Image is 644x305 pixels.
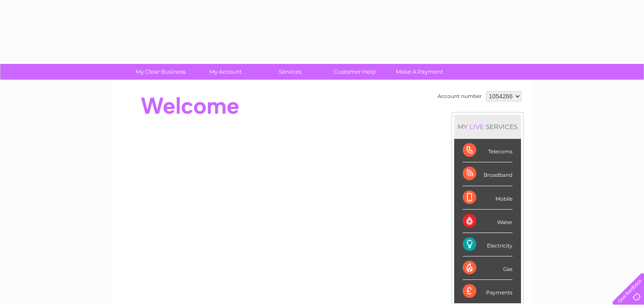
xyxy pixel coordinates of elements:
div: LIVE [468,123,486,131]
td: Account number [435,89,484,104]
div: Telecoms [463,139,512,162]
div: Gas [463,256,512,280]
div: MY SERVICES [454,115,521,139]
div: Water [463,210,512,233]
div: Payments [463,280,512,303]
a: My Clear Business [126,64,196,80]
a: Make A Payment [384,64,455,80]
div: Broadband [463,162,512,186]
a: Customer Help [320,64,390,80]
div: Electricity [463,233,512,256]
a: My Account [190,64,260,80]
div: Mobile [463,186,512,210]
a: Services [255,64,325,80]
